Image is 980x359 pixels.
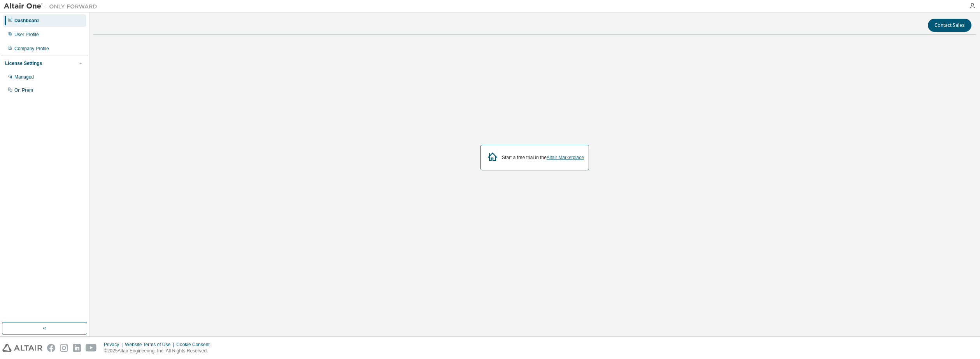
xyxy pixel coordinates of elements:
[47,344,55,352] img: facebook.svg
[125,341,176,348] div: Website Terms of Use
[2,344,42,352] img: altair_logo.svg
[14,87,33,93] div: On Prem
[60,344,68,352] img: instagram.svg
[86,344,97,352] img: youtube.svg
[14,32,39,38] div: User Profile
[73,344,81,352] img: linkedin.svg
[176,341,214,348] div: Cookie Consent
[928,19,971,32] button: Contact Sales
[547,155,584,160] a: Altair Marketplace
[502,154,584,161] div: Start a free trial in the
[104,341,125,348] div: Privacy
[14,74,34,80] div: Managed
[5,60,42,67] div: License Settings
[14,18,39,24] div: Dashboard
[4,2,101,10] img: Altair One
[14,46,49,52] div: Company Profile
[104,348,214,354] p: © 2025 Altair Engineering, Inc. All Rights Reserved.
